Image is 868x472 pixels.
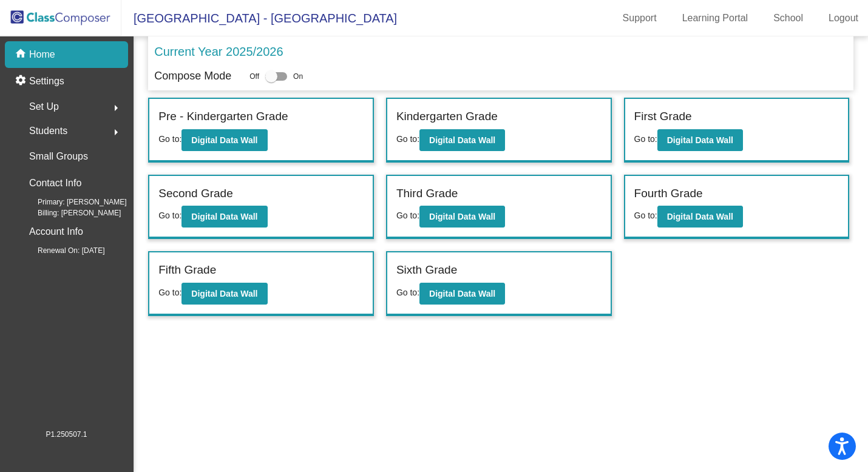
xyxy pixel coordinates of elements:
[158,134,181,144] span: Go to:
[293,71,303,82] span: On
[109,125,123,140] mat-icon: arrow_right
[181,206,267,228] button: Digital Data Wall
[29,148,88,165] p: Small Groups
[181,129,267,151] button: Digital Data Wall
[667,212,733,221] b: Digital Data Wall
[673,8,758,28] a: Learning Portal
[396,185,458,203] label: Third Grade
[429,289,495,298] b: Digital Data Wall
[249,71,259,82] span: Off
[191,135,257,145] b: Digital Data Wall
[29,123,67,140] span: Students
[634,185,703,203] label: Fourth Grade
[634,134,657,144] span: Go to:
[419,129,505,151] button: Digital Data Wall
[429,212,495,221] b: Digital Data Wall
[634,211,657,220] span: Go to:
[764,8,813,28] a: School
[419,283,505,305] button: Digital Data Wall
[191,289,257,298] b: Digital Data Wall
[429,135,495,145] b: Digital Data Wall
[158,185,233,203] label: Second Grade
[29,74,64,89] p: Settings
[396,261,457,279] label: Sixth Grade
[181,283,267,305] button: Digital Data Wall
[396,108,498,126] label: Kindergarten Grade
[657,129,743,151] button: Digital Data Wall
[396,134,419,144] span: Go to:
[18,197,127,207] span: Primary: [PERSON_NAME]
[29,98,59,115] span: Set Up
[154,42,283,61] p: Current Year 2025/2026
[29,175,81,192] p: Contact Info
[634,108,692,126] label: First Grade
[29,47,55,62] p: Home
[18,245,104,256] span: Renewal On: [DATE]
[613,8,666,28] a: Support
[109,101,123,115] mat-icon: arrow_right
[158,261,216,279] label: Fifth Grade
[819,8,868,28] a: Logout
[191,212,257,221] b: Digital Data Wall
[15,74,29,89] mat-icon: settings
[158,211,181,220] span: Go to:
[29,223,83,240] p: Account Info
[667,135,733,145] b: Digital Data Wall
[396,211,419,220] span: Go to:
[396,288,419,297] span: Go to:
[158,288,181,297] span: Go to:
[419,206,505,228] button: Digital Data Wall
[121,8,397,28] span: [GEOGRAPHIC_DATA] - [GEOGRAPHIC_DATA]
[154,68,231,84] p: Compose Mode
[657,206,743,228] button: Digital Data Wall
[158,108,288,126] label: Pre - Kindergarten Grade
[15,47,29,62] mat-icon: home
[18,207,121,218] span: Billing: [PERSON_NAME]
